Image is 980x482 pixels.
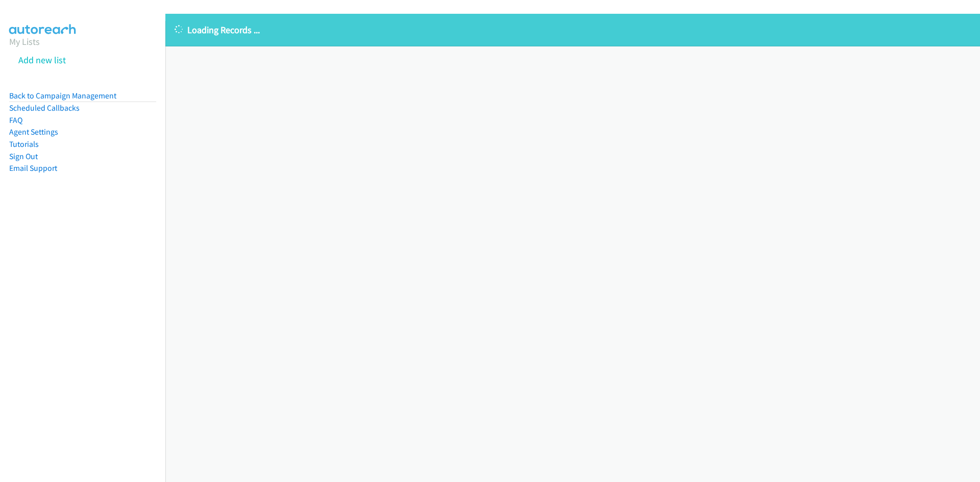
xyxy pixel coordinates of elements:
a: Back to Campaign Management [9,91,116,100]
a: FAQ [9,115,22,125]
a: Scheduled Callbacks [9,103,80,113]
a: My Lists [9,36,40,47]
p: Loading Records ... [175,23,971,37]
a: Add new list [18,54,66,66]
a: Agent Settings [9,127,58,137]
a: Sign Out [9,151,38,161]
a: Email Support [9,163,57,173]
a: Tutorials [9,139,39,149]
